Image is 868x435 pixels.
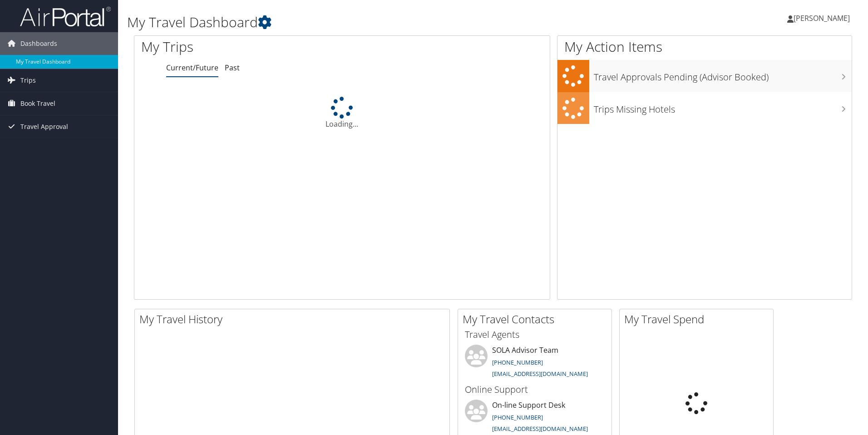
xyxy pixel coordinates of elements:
[460,345,609,382] li: SOLA Advisor Team
[492,358,543,366] a: [PHONE_NUMBER]
[492,425,588,433] a: [EMAIL_ADDRESS][DOMAIN_NAME]
[20,32,57,55] span: Dashboards
[141,37,370,56] h1: My Trips
[463,311,612,327] h2: My Travel Contacts
[127,13,615,32] h1: My Travel Dashboard
[20,92,55,115] span: Book Travel
[794,13,850,23] span: [PERSON_NAME]
[465,383,605,396] h3: Online Support
[20,115,68,138] span: Travel Approval
[787,5,859,32] a: [PERSON_NAME]
[557,60,852,92] a: Travel Approvals Pending (Advisor Booked)
[166,63,218,73] a: Current/Future
[225,63,240,73] a: Past
[557,37,852,56] h1: My Action Items
[20,6,111,27] img: airportal-logo.png
[139,311,449,327] h2: My Travel History
[465,328,605,341] h3: Travel Agents
[594,66,852,84] h3: Travel Approvals Pending (Advisor Booked)
[557,92,852,124] a: Trips Missing Hotels
[492,370,588,378] a: [EMAIL_ADDRESS][DOMAIN_NAME]
[20,69,36,92] span: Trips
[134,97,550,129] div: Loading...
[624,311,773,327] h2: My Travel Spend
[492,413,543,421] a: [PHONE_NUMBER]
[594,99,852,116] h3: Trips Missing Hotels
